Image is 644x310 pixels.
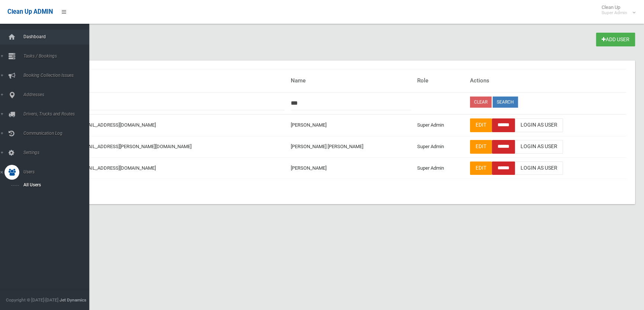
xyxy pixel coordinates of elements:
[21,111,94,117] span: Drivers, Trucks and Routes
[21,182,88,187] span: All Users
[42,136,288,157] td: [PERSON_NAME][EMAIL_ADDRESS][PERSON_NAME][DOMAIN_NAME]
[470,78,623,84] h4: Actions
[42,114,288,136] td: [PERSON_NAME][EMAIL_ADDRESS][DOMAIN_NAME]
[414,157,467,179] td: Super Admin
[598,4,635,16] span: Clean Up
[515,161,563,175] a: Login As User
[414,114,467,136] td: Super Admin
[21,131,94,136] span: Communication Log
[417,78,464,84] h4: Role
[21,73,94,78] span: Booking Collection Issues
[470,118,492,132] a: Edit
[59,297,86,303] strong: Jet Dynamics
[515,118,563,132] a: Login As User
[21,34,94,39] span: Dashboard
[21,92,94,97] span: Addresses
[21,150,94,155] span: Settings
[7,8,53,15] span: Clean Up ADMIN
[414,136,467,157] td: Super Admin
[42,157,288,179] td: [PERSON_NAME][EMAIL_ADDRESS][DOMAIN_NAME]
[515,140,563,154] a: Login As User
[493,97,518,108] button: Search
[602,10,627,16] small: Super Admin
[470,140,492,154] a: Edit
[470,97,492,108] a: Clear
[291,78,411,84] h4: Name
[470,161,492,175] a: Edit
[21,53,94,59] span: Tasks / Bookings
[288,114,414,136] td: [PERSON_NAME]
[596,33,635,46] a: Add User
[21,169,94,174] span: Users
[45,78,285,84] h4: Email
[288,157,414,179] td: [PERSON_NAME]
[6,297,58,303] span: Copyright © [DATE]-[DATE]
[288,136,414,157] td: [PERSON_NAME] [PERSON_NAME]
